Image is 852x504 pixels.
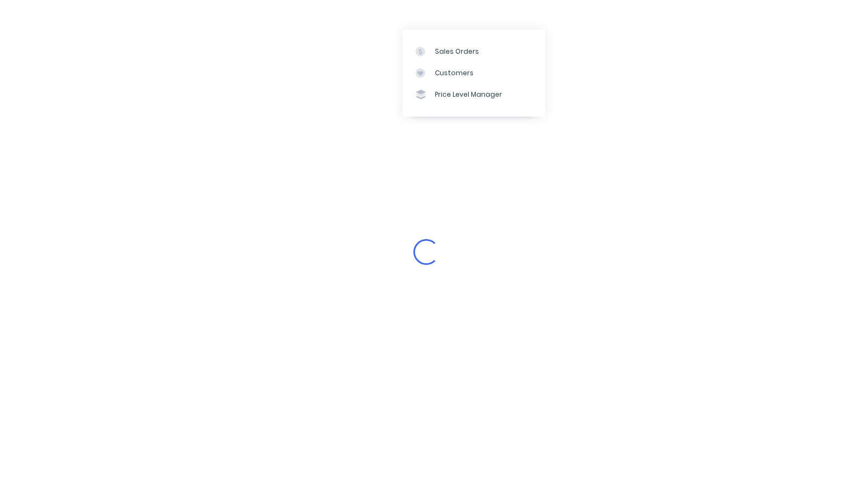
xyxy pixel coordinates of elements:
a: Price Level Manager [403,84,545,105]
a: Sales Orders [403,40,545,62]
div: Customers [435,68,474,78]
div: Sales Orders [435,47,479,56]
div: Price Level Manager [435,90,502,99]
a: Customers [403,62,545,84]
